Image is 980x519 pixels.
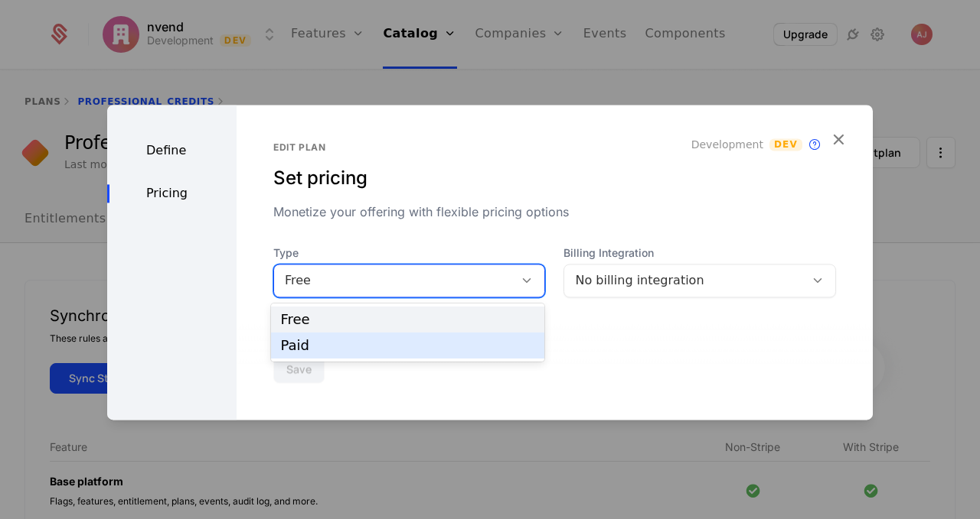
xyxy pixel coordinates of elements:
span: Type [273,245,546,261]
span: Billing Integration [563,245,836,261]
div: Set pricing [273,166,836,190]
div: No billing integration [575,271,794,290]
div: Monetize your offering with flexible pricing options [273,203,836,221]
div: Free [285,271,504,290]
span: Dev [769,138,802,151]
button: Save [273,355,325,383]
span: Development [691,137,763,152]
div: Define [107,141,237,160]
div: Paid [280,339,535,352]
div: Edit plan [273,141,836,154]
div: Pricing [107,184,237,203]
div: Free [280,313,535,326]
